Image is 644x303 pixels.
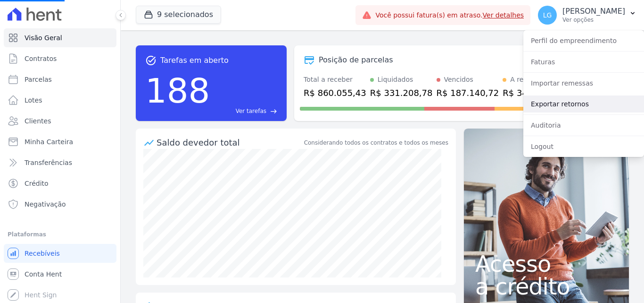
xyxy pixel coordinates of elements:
span: task_alt [145,55,157,66]
a: Ver tarefas east [214,107,277,115]
div: R$ 187.140,72 [437,87,499,99]
div: 188 [145,66,210,115]
p: Ver opções [562,16,625,24]
a: Exportar retornos [523,95,644,113]
span: LG [543,12,552,18]
a: Perfil do empreendimento [523,32,644,49]
span: Contratos [25,54,57,63]
span: Acesso [475,252,618,275]
p: [PERSON_NAME] [562,7,625,16]
span: east [270,108,277,115]
span: Negativação [25,199,66,209]
div: Liquidados [378,75,413,85]
span: Visão Geral [25,33,62,43]
a: Negativação [4,195,116,214]
span: Conta Hent [25,269,62,279]
span: Crédito [25,179,49,188]
div: Total a receber [304,75,366,85]
a: Ver detalhes [483,11,524,19]
div: Vencidos [444,75,473,85]
div: Considerando todos os contratos e todos os meses [304,139,448,147]
span: Parcelas [25,75,52,84]
a: Transferências [4,153,116,172]
span: Recebíveis [25,249,60,258]
button: LG [PERSON_NAME] Ver opções [530,2,644,28]
span: Lotes [25,95,42,105]
span: a crédito [475,275,618,298]
div: Plataformas [8,229,113,240]
a: Importar remessas [523,75,644,92]
span: Minha Carteira [25,137,73,147]
a: Minha Carteira [4,132,116,151]
a: Lotes [4,91,116,110]
div: R$ 341.705,93 [503,87,565,99]
div: R$ 331.208,78 [370,87,433,99]
a: Faturas [523,53,644,70]
span: Ver tarefas [236,107,266,115]
div: Saldo devedor total [157,136,302,149]
div: R$ 860.055,43 [304,87,366,99]
button: 9 selecionados [136,6,221,24]
a: Clientes [4,112,116,130]
a: Conta Hent [4,265,116,284]
div: Posição de parcelas [319,54,393,66]
a: Crédito [4,174,116,193]
span: Tarefas em aberto [160,55,229,66]
a: Parcelas [4,70,116,89]
span: Clientes [25,116,51,126]
a: Auditoria [523,117,644,134]
a: Logout [523,138,644,155]
a: Recebíveis [4,244,116,263]
span: Você possui fatura(s) em atraso. [375,10,524,20]
div: A receber [510,75,542,85]
span: Transferências [25,158,72,167]
a: Visão Geral [4,28,116,47]
a: Contratos [4,49,116,68]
